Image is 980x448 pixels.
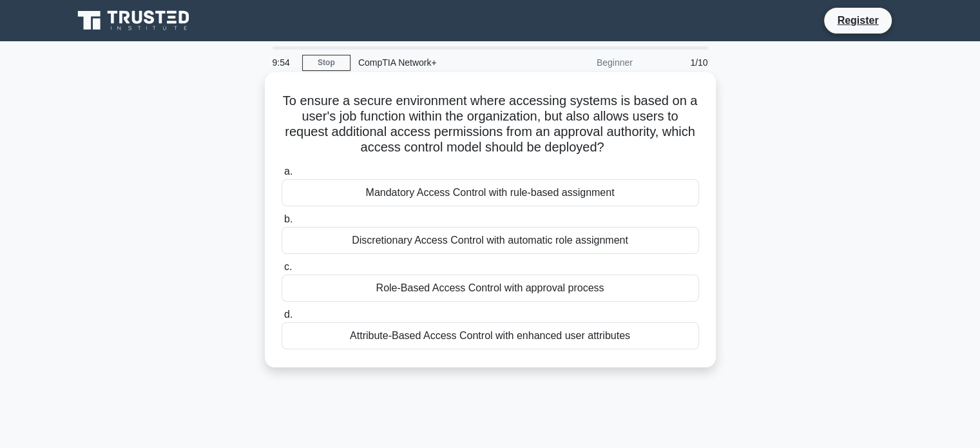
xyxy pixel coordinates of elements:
[282,227,699,254] div: Discretionary Access Control with automatic role assignment
[351,50,528,75] div: CompTIA Network+
[282,275,699,302] div: Role-Based Access Control with approval process
[284,309,293,320] span: d.
[302,55,351,71] a: Stop
[528,50,640,75] div: Beginner
[829,12,886,28] a: Register
[280,93,700,156] h5: To ensure a secure environment where accessing systems is based on a user's job function within t...
[282,179,699,206] div: Mandatory Access Control with rule-based assignment
[265,50,302,75] div: 9:54
[282,322,699,349] div: Attribute-Based Access Control with enhanced user attributes
[284,166,293,177] span: a.
[640,50,716,75] div: 1/10
[284,261,292,272] span: c.
[284,213,293,224] span: b.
